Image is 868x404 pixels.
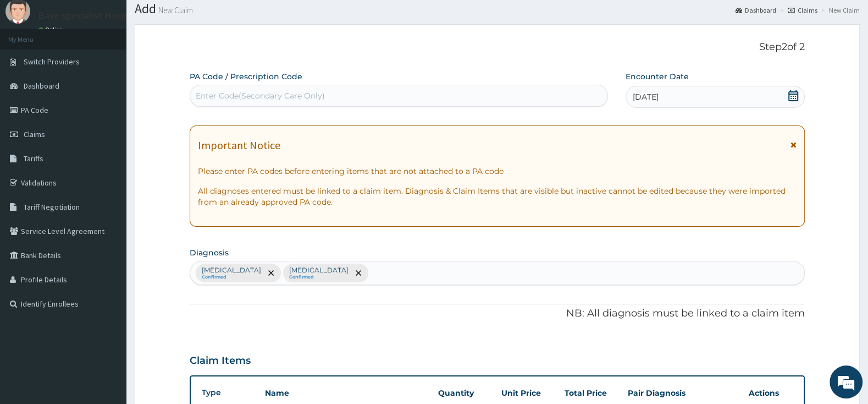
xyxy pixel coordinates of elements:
span: remove selection option [266,268,276,278]
span: Claims [24,129,45,139]
div: Chat with us now [57,62,185,76]
p: Step 2 of 2 [190,41,805,53]
label: Encounter Date [626,71,689,82]
label: PA Code / Prescription Code [190,71,302,82]
small: New Claim [156,6,193,14]
p: All diagnoses entered must be linked to a claim item. Diagnosis & Claim Items that are visible bu... [198,185,797,208]
a: Dashboard [736,6,776,15]
span: remove selection option [353,268,363,278]
a: Claims [788,6,817,15]
textarea: Type your message and hit 'Enter' [5,279,209,318]
span: [DATE] [633,91,659,102]
li: New Claim [819,6,860,15]
th: Quantity [433,382,496,404]
span: We're online! [64,128,152,239]
th: Actions [743,382,798,404]
span: Tariff Negotiation [24,202,80,212]
th: Total Price [559,382,622,404]
img: d_794563401_company_1708531726252_794563401 [20,55,45,83]
th: Pair Diagnosis [622,382,743,404]
th: Name [259,382,433,404]
small: Confirmed [202,275,261,280]
div: Minimize live chat window [180,6,207,32]
th: Type [196,383,259,403]
span: Switch Providers [24,57,80,67]
span: Dashboard [24,81,59,91]
a: Online [38,26,65,34]
h3: Claim Items [190,355,251,367]
h1: Add [135,2,860,16]
p: Base specialist Hospital [38,10,141,20]
p: NB: All diagnosis must be linked to a claim item [190,307,805,321]
span: Tariffs [24,154,43,163]
small: Confirmed [289,275,349,280]
h1: Important Notice [198,139,280,151]
p: [MEDICAL_DATA] [202,266,261,275]
label: Diagnosis [190,247,229,258]
p: [MEDICAL_DATA] [289,266,349,275]
div: Enter Code(Secondary Care Only) [196,90,325,101]
p: Please enter PA codes before entering items that are not attached to a PA code [198,166,797,177]
th: Unit Price [496,382,559,404]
